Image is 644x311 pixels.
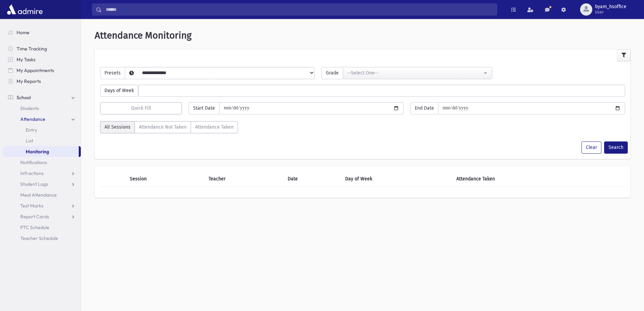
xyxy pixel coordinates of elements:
a: Teacher Schedule [3,233,81,244]
th: Session [126,171,205,187]
span: PTC Schedule [20,224,49,230]
span: User [595,9,626,15]
span: End Date [410,102,438,114]
span: Days of Week [100,85,138,97]
span: Test Marks [20,203,43,209]
a: My Tasks [3,54,81,65]
span: School [17,94,31,101]
div: --Select One-- [347,69,482,76]
span: Grade [321,67,343,79]
a: Infractions [3,168,81,179]
button: Quick Fill [100,102,182,114]
th: Teacher [205,171,284,187]
div: AttTaken [100,121,238,136]
button: Clear [581,141,601,154]
span: Start Date [189,102,219,114]
span: Notifications [20,159,47,165]
a: Home [3,27,81,38]
span: Infractions [20,170,44,176]
span: Meal Attendance [20,192,57,198]
span: Attendance [20,116,45,122]
a: Student Logs [3,179,81,190]
a: PTC Schedule [3,222,81,233]
a: Entry [3,125,81,135]
span: Attendance Monitoring [95,30,192,41]
a: My Appointments [3,65,81,76]
a: Monitoring [3,146,79,157]
a: My Reports [3,76,81,87]
span: My Reports [17,78,41,84]
a: Test Marks [3,200,81,211]
th: Attendance Taken [452,171,600,187]
span: Quick Fill [131,105,151,111]
label: Attendance Not Taken [135,121,191,133]
span: Presets [100,67,125,79]
span: My Tasks [17,57,35,63]
span: Student Logs [20,181,48,187]
span: Monitoring [26,149,49,155]
span: Entry [26,127,37,133]
span: byam_hsoffice [595,4,626,9]
a: Meal Attendance [3,190,81,200]
th: Date [284,171,341,187]
a: Attendance [3,114,81,125]
a: Time Tracking [3,43,81,54]
label: All Sessions [100,121,135,133]
a: List [3,135,81,146]
input: Search [102,3,497,16]
span: Teacher Schedule [20,235,58,241]
img: AdmirePro [5,3,44,16]
span: Home [17,29,29,36]
button: --Select One-- [343,67,492,79]
span: Students [20,105,39,111]
span: My Appointments [17,67,54,73]
a: Report Cards [3,211,81,222]
a: School [3,92,81,103]
th: Day of Week [341,171,452,187]
span: Time Tracking [17,46,47,52]
a: Notifications [3,157,81,168]
label: Attendance Taken [191,121,238,133]
span: Report Cards [20,214,49,220]
span: List [26,138,33,144]
button: Search [604,141,628,154]
a: Students [3,103,81,114]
